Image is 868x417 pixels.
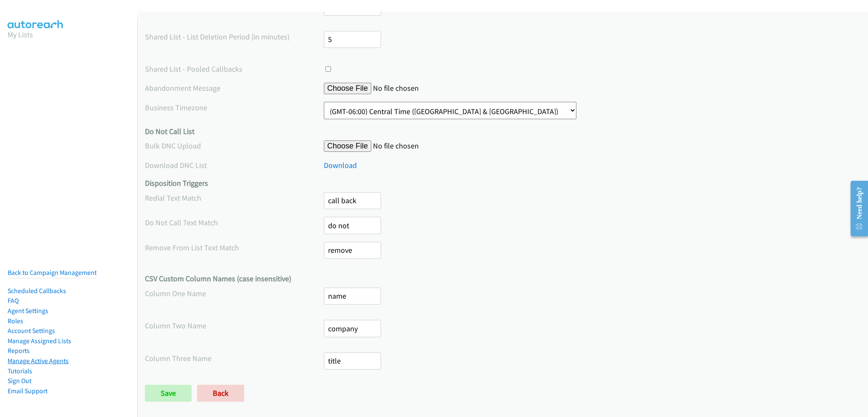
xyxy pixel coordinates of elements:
[145,31,860,56] div: The minimum time before a list can be deleted
[8,307,48,315] a: Agent Settings
[8,30,33,39] a: My Lists
[145,160,324,171] label: Download DNC List
[145,63,324,75] label: Shared List - Pooled Callbacks
[145,127,860,137] h4: Do Not Call List
[145,192,324,204] label: Redial Text Match
[8,297,19,305] a: FAQ
[145,63,860,75] div: Whether callbacks should be returned to the pool or remain tied to the agent that requested the c...
[145,31,324,42] label: Shared List - List Deletion Period (in minutes)
[8,327,55,335] a: Account Settings
[145,274,860,284] h4: CSV Custom Column Names (case insensitive)
[844,175,868,242] iframe: Resource Center
[145,320,324,331] label: Column Two Name
[145,102,324,113] label: Business Timezone
[8,347,30,355] a: Reports
[8,317,23,325] a: Roles
[324,160,357,170] a: Download
[145,242,324,253] label: Remove From List Text Match
[8,377,31,385] a: Sign Out
[8,367,32,375] a: Tutorials
[145,140,324,151] label: Bulk DNC Upload
[8,387,47,395] a: Email Support
[8,287,66,295] a: Scheduled Callbacks
[145,82,324,94] label: Abandonment Message
[145,353,324,364] label: Column Three Name
[145,288,324,299] label: Column One Name
[197,385,244,402] a: Back
[145,385,192,402] input: Save
[145,179,860,188] h4: Disposition Triggers
[8,269,97,277] a: Back to Campaign Management
[8,337,71,345] a: Manage Assigned Lists
[145,217,324,228] label: Do Not Call Text Match
[8,357,69,365] a: Manage Active Agents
